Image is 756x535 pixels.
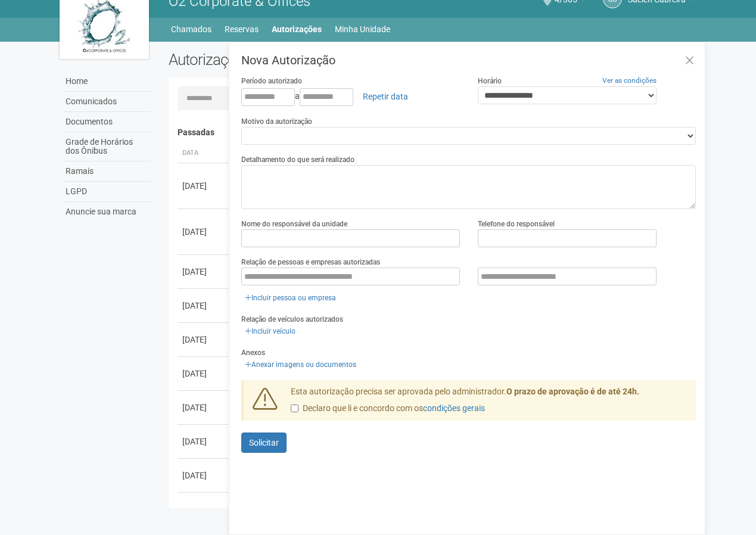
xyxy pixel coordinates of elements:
a: LGPD [63,182,151,202]
div: a [241,86,460,107]
label: Período autorizado [241,76,302,86]
label: Detalhamento do que será realizado [241,154,354,165]
label: Motivo da autorização [241,116,312,127]
a: Documentos [63,112,151,132]
label: Relação de veículos autorizados [241,314,343,325]
a: Autorizações [272,21,322,38]
a: Comunicados [63,92,151,112]
th: Data [178,144,231,163]
h4: Passadas [178,128,688,137]
h3: Nova Autorização [241,54,696,66]
label: Horário [478,76,502,86]
strong: O prazo de aprovação é de até 24h. [506,387,639,396]
a: Chamados [171,21,211,38]
a: Home [63,71,151,92]
div: [DATE] [182,436,226,447]
div: [DATE] [182,469,226,481]
div: [DATE] [182,334,226,346]
a: Incluir veículo [241,325,299,338]
div: [DATE] [182,266,226,278]
a: Ver as condições [602,76,657,85]
label: Declaro que li e concordo com os [291,403,485,415]
a: Incluir pessoa ou empresa [241,291,340,304]
a: Repetir data [355,86,416,107]
a: Reservas [225,21,259,38]
label: Telefone do responsável [478,219,555,229]
div: Esta autorização precisa ser aprovada pelo administrador. [282,386,696,421]
span: Solicitar [249,438,279,447]
button: Solicitar [241,433,287,453]
label: Relação de pessoas e empresas autorizadas [241,257,380,267]
label: Anexos [241,347,265,358]
a: Grade de Horários dos Ônibus [63,132,151,161]
div: [DATE] [182,180,226,192]
a: Anexar imagens ou documentos [241,358,360,371]
a: condições gerais [423,403,485,413]
a: Minha Unidade [335,21,390,38]
a: Anuncie sua marca [63,202,151,222]
div: [DATE] [182,300,226,312]
a: Ramais [63,161,151,182]
div: [DATE] [182,226,226,238]
input: Declaro que li e concordo com oscondições gerais [291,405,298,412]
label: Nome do responsável da unidade [241,219,347,229]
h2: Autorizações [169,51,424,69]
div: [DATE] [182,368,226,380]
div: [DATE] [182,402,226,413]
